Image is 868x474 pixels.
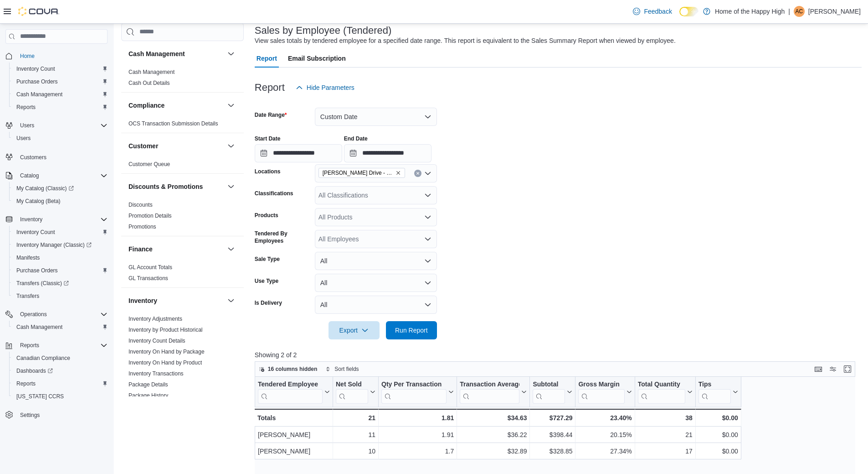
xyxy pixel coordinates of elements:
span: Users [20,122,34,129]
span: 16 columns hidden [268,365,318,373]
a: Inventory On Hand by Package [128,349,205,355]
span: Inventory Manager (Classic) [16,241,92,249]
a: Cash Management [13,89,66,100]
span: Dundas - Osler Drive - Friendly Stranger [318,168,405,178]
a: Transfers (Classic) [9,277,111,290]
button: Reports [9,377,111,390]
span: Reports [20,342,39,349]
div: $328.85 [533,446,572,457]
span: AC [796,6,803,17]
button: My Catalog (Beta) [9,195,111,208]
span: Hide Parameters [307,83,354,92]
a: Users [13,133,34,144]
span: Email Subscription [288,49,346,68]
div: 17 [637,446,692,457]
button: Transaction Average [460,380,527,404]
p: Showing 2 of 2 [255,350,862,359]
button: Users [2,119,111,132]
div: $0.00 [699,446,738,457]
span: Washington CCRS [13,391,108,402]
span: [PERSON_NAME] Drive - Friendly Stranger [323,168,394,177]
p: Home of the Happy High [715,6,785,17]
div: Tips [699,380,731,389]
span: Home [20,52,35,60]
label: Date Range [255,111,287,119]
span: Users [16,135,31,142]
h3: Sales by Employee (Tendered) [255,25,392,36]
button: All [315,274,437,292]
div: 10 [336,446,375,457]
span: Transfers [16,292,39,300]
a: Inventory Manager (Classic) [13,240,95,250]
nav: Complex example [5,46,108,445]
span: Home [16,50,108,62]
span: Inventory Count [13,227,108,238]
span: Transfers [13,291,108,302]
span: GL Account Totals [128,264,172,271]
a: Inventory On Hand by Product [128,359,202,366]
div: Tendered Employee [258,380,323,404]
button: Display options [827,364,838,375]
button: Keyboard shortcuts [813,364,824,375]
span: Customers [16,151,108,162]
span: Reports [16,380,36,387]
span: My Catalog (Classic) [16,185,74,192]
div: 11 [336,429,375,440]
button: Finance [128,245,224,254]
label: End Date [344,135,368,142]
span: Reports [16,340,108,351]
button: Open list of options [424,235,431,243]
div: 27.34% [578,446,632,457]
div: 23.40% [578,412,632,423]
button: Compliance [128,101,224,110]
span: Customers [20,154,46,161]
span: Reports [13,378,108,389]
h3: Customer [128,141,158,151]
span: Inventory [20,216,42,223]
div: Discounts & Promotions [121,199,244,236]
button: Sort fields [322,364,362,375]
button: Discounts & Promotions [226,181,236,192]
div: Totals [257,412,330,423]
a: Purchase Orders [13,76,62,87]
a: GL Transactions [128,275,168,281]
span: Dark Mode [679,16,680,17]
span: Cash Management [16,323,62,331]
button: Customer [128,141,224,151]
span: Discounts [128,201,153,208]
span: Manifests [16,254,40,261]
div: Qty Per Transaction [381,380,447,404]
div: Net Sold [336,380,368,389]
a: Settings [16,410,43,421]
button: Reports [16,340,43,351]
div: $34.63 [460,412,527,423]
button: Compliance [226,100,236,111]
button: Total Quantity [637,380,692,404]
a: Inventory Transactions [128,370,184,377]
a: Inventory Count Details [128,338,185,344]
button: Open list of options [424,192,431,199]
button: Inventory [16,214,46,225]
div: $727.29 [533,412,572,423]
a: Inventory Count [13,63,59,74]
span: Users [13,133,108,144]
button: Inventory Count [9,226,111,239]
button: Operations [2,308,111,321]
span: Cash Management [13,89,108,100]
button: Gross Margin [578,380,632,404]
a: Inventory Manager (Classic) [9,239,111,251]
div: Tips [699,380,731,404]
a: My Catalog (Beta) [13,196,64,207]
span: Purchase Orders [16,267,58,274]
button: Users [9,132,111,145]
button: Tendered Employee [258,380,330,404]
a: My Catalog (Classic) [9,182,111,195]
span: Feedback [644,7,672,16]
a: Purchase Orders [13,265,62,276]
span: Inventory Count [16,229,55,236]
h3: Inventory [128,296,157,305]
span: Inventory Adjustments [128,315,182,323]
div: 1.91 [381,429,454,440]
h3: Discounts & Promotions [128,182,203,191]
span: Canadian Compliance [13,353,108,364]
